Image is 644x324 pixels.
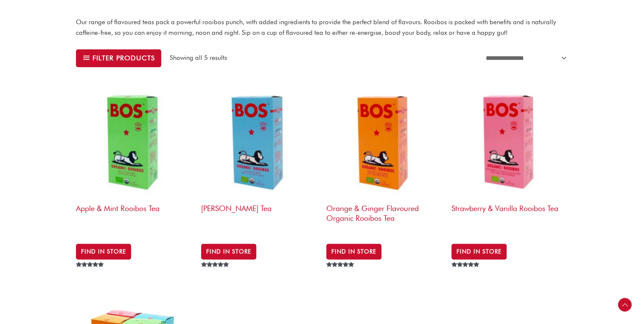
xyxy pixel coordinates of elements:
a: Strawberry & Vanilla Rooibos Tea [451,83,568,236]
h2: [PERSON_NAME] Tea [201,200,318,232]
img: Bos Strawberry & vanilla [451,83,568,200]
p: Our range of flavoured teas pack a powerful rooibos punch, with added ingredients to provide the ... [76,17,568,38]
a: BUY IN STORE [76,244,131,259]
a: Orange & Ginger Flavoured Organic Rooibos Tea [326,83,443,236]
p: Showing all 5 results [170,53,227,63]
select: Shop order [481,51,568,65]
span: Rated out of 5 [451,262,481,287]
span: Filter products [92,55,155,61]
img: Chai Rooibos Tea [201,83,318,200]
a: Apple & Mint Rooibos Tea [76,83,193,236]
span: Rated out of 5 [326,262,356,287]
button: Filter products [76,49,161,67]
h2: Apple & Mint Rooibos Tea [76,200,193,232]
a: BUY IN STORE [201,244,256,259]
img: Orange & Ginger Flavoured Organic Rooibos Tea [326,83,443,200]
span: Rated out of 5 [201,262,230,287]
h2: Orange & Ginger Flavoured Organic Rooibos Tea [326,200,443,232]
a: [PERSON_NAME] Tea [201,83,318,236]
a: BUY IN STORE [326,244,381,259]
img: Apple & Mint Rooibos Tea [76,83,193,200]
span: Rated out of 5 [76,262,105,287]
a: BUY IN STORE [451,244,507,259]
h2: Strawberry & Vanilla Rooibos Tea [451,200,568,232]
